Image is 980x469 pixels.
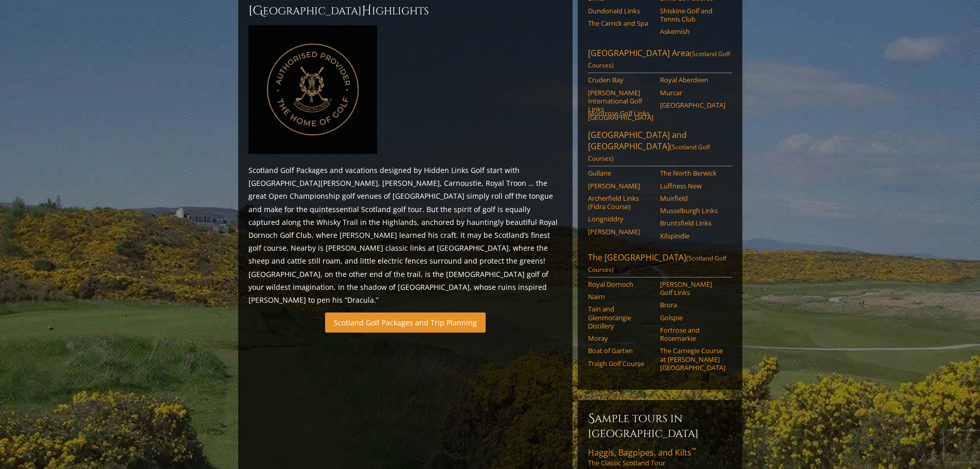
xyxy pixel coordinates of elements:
[362,3,372,19] span: H
[660,301,725,309] a: Brora
[588,334,653,342] a: Moray
[588,215,653,223] a: Longniddry
[588,228,653,236] a: [PERSON_NAME]
[588,194,653,211] a: Archerfield Links (Fidra Course)
[660,346,725,372] a: The Carnegie Course at [PERSON_NAME][GEOGRAPHIC_DATA]
[660,219,725,227] a: Bruntsfield Links
[660,101,725,109] a: [GEOGRAPHIC_DATA]
[660,232,725,240] a: Kilspindie
[588,7,653,15] a: Dundonald Links
[588,182,653,190] a: [PERSON_NAME]
[660,314,725,322] a: Golspie
[588,346,653,355] a: Boat of Garten
[691,446,696,455] sup: ™
[660,169,725,177] a: The North Berwick
[588,47,732,73] a: [GEOGRAPHIC_DATA] Area(Scotland Golf Courses)
[660,182,725,190] a: Luffness New
[588,109,653,117] a: Montrose Golf Links
[660,280,725,297] a: [PERSON_NAME] Golf Links
[588,49,730,70] span: (Scotland Golf Courses)
[588,410,732,441] h6: Sample Tours in [GEOGRAPHIC_DATA]
[660,326,725,343] a: Fortrose and Rosemarkie
[588,280,653,288] a: Royal Dornoch
[588,447,696,458] span: Haggis, Bagpipes, and Kilts
[588,305,653,330] a: Tain and Glenmorangie Distillery
[248,3,562,19] h2: [GEOGRAPHIC_DATA] ighlights
[660,27,725,36] a: Askernish
[588,19,653,27] a: The Carrick and Spa
[248,164,562,306] p: Scotland Golf Packages and vacations designed by Hidden Links Golf start with [GEOGRAPHIC_DATA][P...
[588,143,710,163] span: (Scotland Golf Courses)
[588,359,653,368] a: Traigh Golf Course
[588,169,653,177] a: Gullane
[660,194,725,202] a: Muirfield
[588,254,726,274] span: (Scotland Golf Courses)
[588,447,732,467] a: Haggis, Bagpipes, and Kilts™The Classic Scotland Tour
[660,89,725,97] a: Murcar
[325,312,486,333] a: Scotland Golf Packages and Trip Planning
[588,129,732,166] a: [GEOGRAPHIC_DATA] and [GEOGRAPHIC_DATA](Scotland Golf Courses)
[660,76,725,84] a: Royal Aberdeen
[660,7,725,24] a: Shiskine Golf and Tennis Club
[660,206,725,215] a: Musselburgh Links
[588,89,653,122] a: [PERSON_NAME] International Golf Links [GEOGRAPHIC_DATA]
[588,292,653,301] a: Nairn
[588,252,732,277] a: The [GEOGRAPHIC_DATA](Scotland Golf Courses)
[588,76,653,84] a: Cruden Bay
